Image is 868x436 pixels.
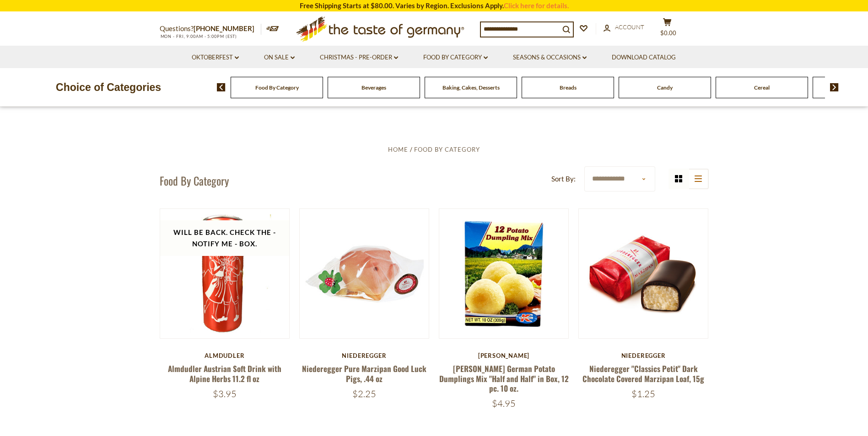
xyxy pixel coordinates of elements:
a: [PERSON_NAME] German Potato Dumplings Mix "Half and Half" in Box, 12 pc. 10 oz. [439,363,569,394]
a: Niederegger "Classics Petit" Dark Chocolate Covered Marzipan Loaf, 15g [582,363,704,384]
h1: Food By Category [160,174,229,187]
img: previous arrow [217,83,226,91]
a: [PHONE_NUMBER] [194,24,254,32]
a: Almdudler Austrian Soft Drink with Alpine Herbs 11.2 fl oz [168,363,281,384]
img: Dr. Knoll German Potato Dumplings Mix "Half and Half" in Box, 12 pc. 10 oz. [439,209,569,338]
a: Candy [657,84,673,91]
span: Account [615,23,644,31]
a: Niederegger Pure Marzipan Good Luck Pigs, .44 oz [302,363,426,384]
div: Niederegger [578,352,709,359]
span: $0.00 [660,29,676,37]
img: Niederegger Pure Marzipan Good Luck Pigs, .44 oz [300,209,429,338]
a: Account [604,22,644,32]
span: $4.95 [492,398,516,409]
a: Food By Category [423,53,488,63]
a: Christmas - PRE-ORDER [320,53,398,63]
span: MON - FRI, 9:00AM - 5:00PM (EST) [160,34,237,39]
span: $1.25 [631,388,655,399]
a: Food By Category [255,84,299,91]
label: Sort By: [551,173,576,185]
a: Click here for details. [504,1,569,10]
a: Baking, Cakes, Desserts [442,84,500,91]
img: next arrow [830,83,839,91]
img: Almdudler Austrian Soft Drink with Alpine Herbs 11.2 fl oz [160,209,290,338]
a: On Sale [264,53,295,63]
div: Almdudler [160,352,290,359]
a: Seasons & Occasions [513,53,587,63]
a: Beverages [361,84,386,91]
div: [PERSON_NAME] [439,352,569,359]
a: Cereal [754,84,770,91]
a: Download Catalog [612,53,676,63]
span: $3.95 [213,388,237,399]
button: $0.00 [654,18,681,41]
a: Home [388,146,408,153]
a: Breads [560,84,577,91]
a: Food By Category [414,146,480,153]
div: Niederegger [299,352,430,359]
img: Niederegger "Classics Petit" Dark Chocolate Covered Marzipan Loaf, 15g [579,226,708,322]
a: Oktoberfest [192,53,239,63]
p: Questions? [160,23,261,35]
span: $2.25 [352,388,376,399]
